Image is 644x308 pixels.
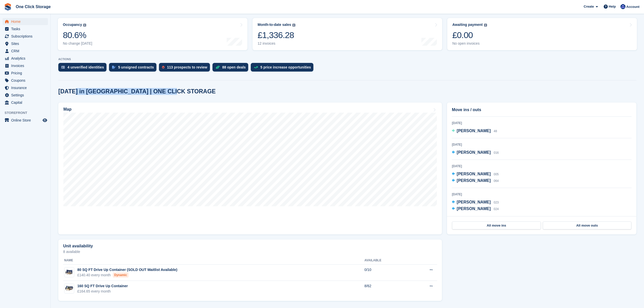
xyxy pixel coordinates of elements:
a: Awaiting payment £0.00 No open invoices [447,18,637,50]
a: All move outs [543,221,631,230]
span: Subscriptions [11,33,42,40]
div: Month-to-date sales [258,23,291,27]
a: 5 unsigned contracts [109,63,159,74]
span: Account [626,4,639,9]
span: Create [584,4,594,9]
span: Tasks [11,25,42,32]
span: Sites [11,40,42,47]
div: Dynamic [113,272,129,278]
div: 4 unverified identities [67,65,104,69]
a: Preview store [42,117,48,123]
img: 10-ft-container.jpg [64,269,74,276]
div: 113 prospects to review [167,65,207,69]
div: Awaiting payment [452,23,483,27]
td: 0/10 [364,265,409,281]
a: One Click Storage [14,3,53,11]
a: menu [3,25,48,32]
img: icon-info-grey-7440780725fd019a000dd9b08b2336e03edf1995a4989e88bcd33f0948082b44.svg [484,24,487,27]
img: Thomas [620,4,625,9]
img: icon-info-grey-7440780725fd019a000dd9b08b2336e03edf1995a4989e88bcd33f0948082b44.svg [292,24,295,27]
img: verify_identity-adf6edd0f0f0b5bbfe63781bf79b02c33cf7c696d77639b501bdc392416b5a36.svg [61,66,65,69]
h2: Map [63,107,71,112]
a: menu [3,117,48,124]
a: menu [3,77,48,84]
div: No change [DATE] [63,41,92,46]
a: menu [3,99,48,106]
a: menu [3,40,48,47]
a: [PERSON_NAME] 48 [452,128,497,134]
img: 20-ft-container%20(43).jpg [64,285,74,292]
div: [DATE] [452,142,632,147]
span: [PERSON_NAME] [457,200,491,204]
span: [PERSON_NAME] [457,129,491,133]
a: menu [3,62,48,69]
a: Occupancy 80.6% No change [DATE] [58,18,247,50]
a: menu [3,92,48,99]
a: All move ins [452,221,541,230]
div: [DATE] [452,192,632,197]
td: 8/62 [364,281,409,297]
div: 80 SQ FT Drive Up Container (SOLD OUT Waitlist Available) [77,267,177,272]
a: 4 unverified identities [58,63,109,74]
span: 064 [494,179,499,183]
div: [DATE] [452,164,632,168]
div: 80.6% [63,30,92,40]
img: contract_signature_icon-13c848040528278c33f63329250d36e43548de30e8caae1d1a13099fd9432cc5.svg [112,66,116,69]
img: icon-info-grey-7440780725fd019a000dd9b08b2336e03edf1995a4989e88bcd33f0948082b44.svg [83,24,86,27]
span: 48 [494,129,497,133]
span: [PERSON_NAME] [457,150,491,155]
th: Available [364,256,409,265]
h2: Unit availability [63,244,93,248]
a: menu [3,47,48,55]
img: stora-icon-8386f47178a22dfd0bd8f6a31ec36ba5ce8667c1dd55bd0f319d3a0aa187defe.svg [4,3,12,11]
span: [PERSON_NAME] [457,172,491,176]
span: Home [11,18,42,25]
a: [PERSON_NAME] 016 [452,149,499,156]
span: 023 [494,201,499,204]
p: 8 available [63,250,437,253]
div: [DATE] [452,121,632,125]
span: [PERSON_NAME] [457,207,491,211]
span: 024 [494,207,499,211]
span: Analytics [11,55,42,62]
span: Storefront [5,110,50,115]
a: menu [3,84,48,91]
span: 016 [494,151,499,155]
span: Insurance [11,84,42,91]
a: [PERSON_NAME] 064 [452,178,499,184]
div: Occupancy [63,23,82,27]
img: deal-1b604bf984904fb50ccaf53a9ad4b4a5d6e5aea283cecdc64d6e3604feb123c2.svg [216,65,220,69]
img: price_increase_opportunities-93ffe204e8149a01c8c9dc8f82e8f89637d9d84a8eef4429ea346261dce0b2c0.svg [254,66,258,69]
div: £140.40 every month [77,272,177,278]
a: Month-to-date sales £1,336.28 12 invoices [253,18,442,50]
div: £1,336.28 [258,30,295,40]
span: Help [609,4,616,9]
span: Settings [11,92,42,99]
a: menu [3,33,48,40]
span: Invoices [11,62,42,69]
span: Capital [11,99,42,106]
a: [PERSON_NAME] 023 [452,199,499,206]
div: 88 open deals [222,65,246,69]
span: 005 [494,173,499,176]
h2: [DATE] in [GEOGRAPHIC_DATA] | ONE CLICK STORAGE [58,88,216,95]
a: 88 open deals [212,63,251,74]
span: CRM [11,47,42,55]
a: Map [58,102,442,234]
span: [PERSON_NAME] [457,178,491,183]
div: 5 price increase opportunities [260,65,311,69]
th: Name [63,256,364,265]
div: £0.00 [452,30,487,40]
a: [PERSON_NAME] 005 [452,171,499,178]
div: 160 SQ FT Drive Up Container [77,283,128,289]
span: Pricing [11,70,42,77]
span: Coupons [11,77,42,84]
a: menu [3,70,48,77]
p: ACTIONS [58,58,636,61]
span: Online Store [11,117,42,124]
a: 113 prospects to review [159,63,212,74]
img: prospect-51fa495bee0391a8d652442698ab0144808aea92771e9ea1ae160a38d050c398.svg [162,66,165,69]
a: [PERSON_NAME] 024 [452,206,499,212]
div: No open invoices [452,41,487,46]
a: menu [3,18,48,25]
